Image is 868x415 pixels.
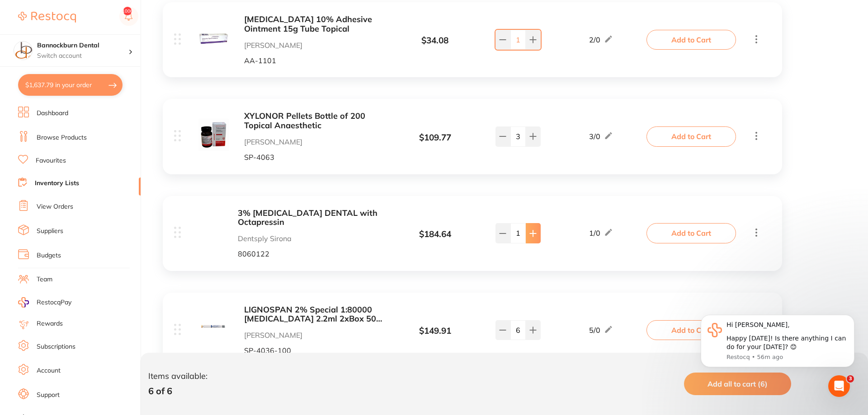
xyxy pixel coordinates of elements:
div: XYLONOR Pellets Bottle of 200 Topical Anaesthetic [PERSON_NAME] SP-4063 $109.77 3/0Add to Cart [163,99,782,174]
p: Dentsply Sirona [238,234,388,242]
p: [PERSON_NAME] [244,331,387,339]
button: XYLONOR Pellets Bottle of 200 Topical Anaesthetic [244,112,387,130]
div: [MEDICAL_DATA] 10% Adhesive Ointment 15g Tube Topical [PERSON_NAME] AA-1101 $34.08 2/0Add to Cart [163,2,782,77]
p: SP-4036-100 [244,346,387,354]
a: Rewards [37,319,63,328]
a: Favourites [36,156,66,165]
div: $ 184.64 [387,229,482,239]
a: Support [37,391,60,400]
button: Add to Cart [646,30,736,50]
iframe: Intercom notifications message [687,301,868,391]
button: Add all to cart (6) [684,373,791,395]
img: anBn [198,119,230,151]
p: [PERSON_NAME] [244,41,387,49]
button: [MEDICAL_DATA] 10% Adhesive Ointment 15g Tube Topical [244,15,387,33]
iframe: Intercom live chat [828,375,850,397]
div: $ 109.77 [387,133,482,143]
p: AA-1101 [244,56,387,65]
span: RestocqPay [37,298,71,307]
button: Add to Cart [646,126,736,146]
a: View Orders [37,202,73,211]
p: SP-4063 [244,153,387,161]
img: Restocq Logo [18,12,76,23]
div: 3% [MEDICAL_DATA] DENTAL with Octapressin Dentsply Sirona 8060122 $184.64 1/0Add to Cart [163,196,782,271]
button: LIGNOSPAN 2% Special 1:80000 [MEDICAL_DATA] 2.2ml 2xBox 50 Blue [244,305,387,324]
a: Dashboard [37,109,68,118]
a: Restocq Logo [18,7,76,28]
button: Add to Cart [646,223,736,243]
a: RestocqPay [18,297,71,308]
a: Budgets [37,251,61,260]
p: 8060122 [238,250,388,258]
a: Subscriptions [37,342,75,351]
div: $ 34.08 [387,36,482,46]
a: Inventory Lists [35,179,79,188]
div: 3 / 0 [589,131,613,142]
div: LIGNOSPAN 2% Special 1:80000 [MEDICAL_DATA] 2.2ml 2xBox 50 Blue [PERSON_NAME] SP-4036-100 $149.91... [163,293,782,368]
div: 2 / 0 [589,34,613,45]
span: 3 [847,375,854,382]
h4: Bannockburn Dental [37,41,128,50]
img: ODA2MDEyMi5qcGc [198,216,223,248]
a: Browse Products [37,133,87,142]
button: $1,637.79 in your order [18,74,123,96]
p: Items available: [148,372,208,381]
img: Bannockburn Dental [14,42,32,60]
a: Suppliers [37,227,63,236]
div: $ 149.91 [387,326,482,336]
a: Team [37,275,52,284]
a: Account [37,366,61,375]
button: Add to Cart [646,320,736,340]
img: RestocqPay [18,297,29,308]
div: 1 / 0 [589,228,613,238]
p: 6 of 6 [148,386,208,396]
p: Switch account [37,51,128,61]
button: 3% [MEDICAL_DATA] DENTAL with Octapressin [238,209,388,227]
img: anBn [198,22,230,54]
p: [PERSON_NAME] [244,138,387,146]
img: MTAwLmpwZw [198,312,230,345]
div: 5 / 0 [589,325,613,336]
